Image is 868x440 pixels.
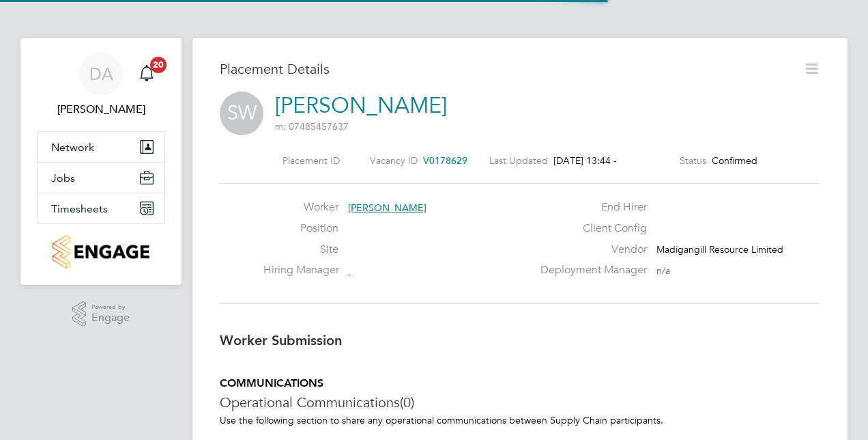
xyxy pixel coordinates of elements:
img: countryside-properties-logo-retina.png [53,235,149,269]
span: V0178629 [423,154,467,167]
button: Jobs [38,163,164,193]
h3: Operational Communications [220,394,820,411]
span: n/a [656,264,670,277]
span: Confirmed [712,154,757,167]
span: [PERSON_NAME] [348,202,426,214]
span: David Alvarez [37,101,165,118]
label: Vacancy ID [370,154,418,167]
nav: Main navigation [20,38,182,285]
a: Powered byEngage [72,301,130,327]
a: [PERSON_NAME] [275,92,447,119]
span: DA [89,65,113,83]
span: SW [220,92,263,135]
label: Worker [263,200,338,215]
span: Madigangill Resource Limited [656,243,783,256]
h5: COMMUNICATIONS [220,376,820,391]
span: (0) [400,394,414,411]
span: 20 [150,57,167,73]
a: Go to home page [37,235,165,269]
span: Engage [91,312,130,324]
label: End Hirer [532,200,647,215]
span: [DATE] 13:44 - [553,154,617,167]
a: 20 [133,52,160,96]
span: Powered by [91,301,130,313]
label: Position [263,221,338,236]
span: m: 07485457637 [275,120,349,133]
p: Use the following section to share any operational communications between Supply Chain participants. [220,414,820,426]
label: Client Config [532,221,647,236]
span: Timesheets [51,202,108,215]
a: DA[PERSON_NAME] [37,52,165,118]
label: Status [680,154,706,167]
span: Jobs [51,171,75,184]
button: Network [38,132,164,162]
b: Worker Submission [220,332,342,348]
label: Vendor [532,243,647,257]
span: Network [51,141,94,154]
h3: Placement Details [220,60,793,78]
label: Deployment Manager [532,263,647,277]
label: Site [263,243,338,257]
button: Timesheets [38,193,164,223]
label: Hiring Manager [263,263,338,277]
label: Placement ID [283,154,340,167]
label: Last Updated [489,154,548,167]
